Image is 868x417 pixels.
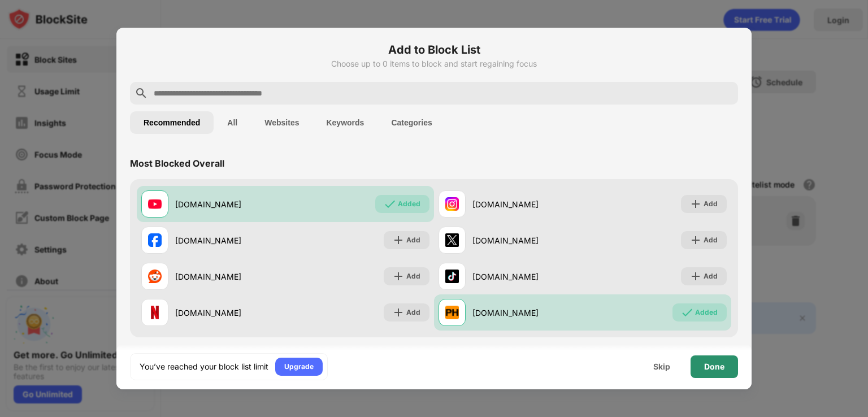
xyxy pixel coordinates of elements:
div: [DOMAIN_NAME] [175,271,285,283]
div: Skip [653,362,670,371]
div: Most Blocked Overall [130,158,224,169]
div: Choose up to 0 items to block and start regaining focus [130,59,738,68]
div: Upgrade [284,361,314,372]
div: [DOMAIN_NAME] [472,234,583,246]
div: Add [704,234,718,246]
div: Added [398,198,420,210]
img: favicons [445,270,459,283]
img: search.svg [134,86,148,100]
button: Websites [251,111,313,134]
div: [DOMAIN_NAME] [175,307,285,319]
img: favicons [148,233,162,247]
div: [DOMAIN_NAME] [472,307,583,319]
div: Done [704,362,724,371]
div: Add [406,234,420,246]
button: All [214,111,251,134]
div: Added [695,307,718,318]
img: favicons [148,306,162,319]
div: Add [406,271,420,282]
div: [DOMAIN_NAME] [472,198,583,210]
div: [DOMAIN_NAME] [472,271,583,283]
div: You’ve reached your block list limit [140,361,268,372]
img: favicons [445,197,459,211]
button: Keywords [313,111,377,134]
div: [DOMAIN_NAME] [175,198,285,210]
div: Add [406,307,420,318]
button: Recommended [130,111,214,134]
img: favicons [148,197,162,211]
h6: Add to Block List [130,41,738,58]
img: favicons [445,306,459,319]
div: Add [704,198,718,210]
img: favicons [445,233,459,247]
button: Categories [377,111,445,134]
img: favicons [148,270,162,283]
div: Add [704,271,718,282]
div: [DOMAIN_NAME] [175,234,285,246]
